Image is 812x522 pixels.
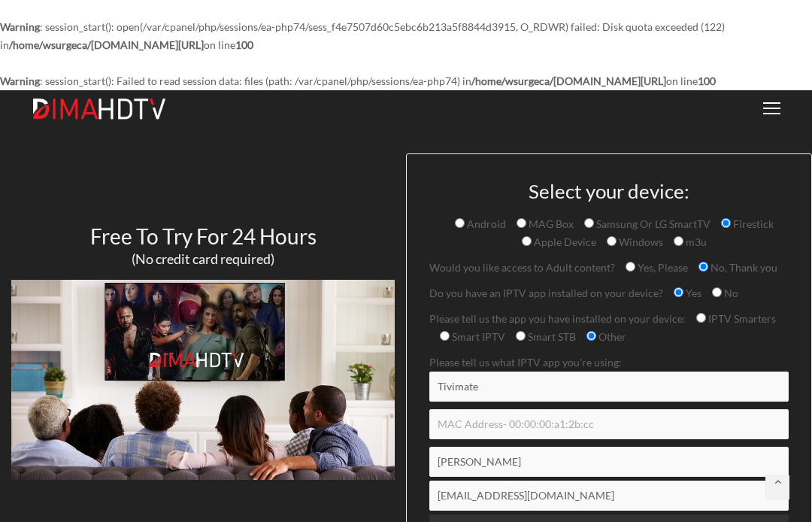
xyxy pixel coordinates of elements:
input: Firestick [721,218,731,228]
span: m3u [683,235,707,248]
span: Windows [617,235,663,248]
input: Email [429,481,789,511]
input: IPTV Smarters [696,313,706,323]
b: /home/wsurgeca/[DOMAIN_NAME][URL] [471,74,666,87]
b: 100 [235,38,253,51]
span: (No credit card required) [132,250,274,267]
p: Would you like access to Adult content? [429,259,789,277]
b: /home/wsurgeca/[DOMAIN_NAME][URL] [9,38,204,51]
b: 100 [698,74,716,87]
input: Yes, Please [626,262,635,272]
span: Other [596,330,626,343]
input: Smart IPTV [440,331,450,341]
input: No [712,287,722,297]
input: Name [429,447,789,477]
span: Android [465,217,506,230]
input: Apple Device [522,236,532,246]
input: Yes [674,287,683,297]
span: No, Thank you [708,261,777,274]
span: IPTV Smarters [706,312,776,325]
a: Back to top [765,475,789,499]
input: Samsung Or LG SmartTV [584,218,594,228]
input: MAC Address- 00:00:00:a1:2b:cc [429,409,789,439]
input: m3u [674,236,683,246]
span: Samsung Or LG SmartTV [594,217,710,230]
input: Other [586,331,596,341]
input: No, Thank you [698,262,708,272]
input: IPTV app name [429,372,789,402]
span: Free To Try For 24 Hours [90,223,317,249]
span: Select your device: [529,179,689,203]
span: Firestick [731,217,774,230]
span: Yes [683,287,701,299]
input: Android [455,218,465,228]
span: Yes, Please [635,261,688,274]
span: MAG Box [526,217,574,230]
p: Please tell us the app you have installed on your device: [429,310,789,346]
input: Smart STB [516,331,526,341]
span: Smart STB [526,330,576,343]
span: Apple Device [532,235,596,248]
p: Do you have an IPTV app installed on your device? [429,284,789,302]
p: Please tell us what IPTV app you're using: [429,354,789,402]
input: Windows [607,236,617,246]
span: Smart IPTV [450,330,505,343]
span: No [722,287,738,299]
input: MAG Box [517,218,526,228]
img: Dima HDTV [32,98,167,120]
